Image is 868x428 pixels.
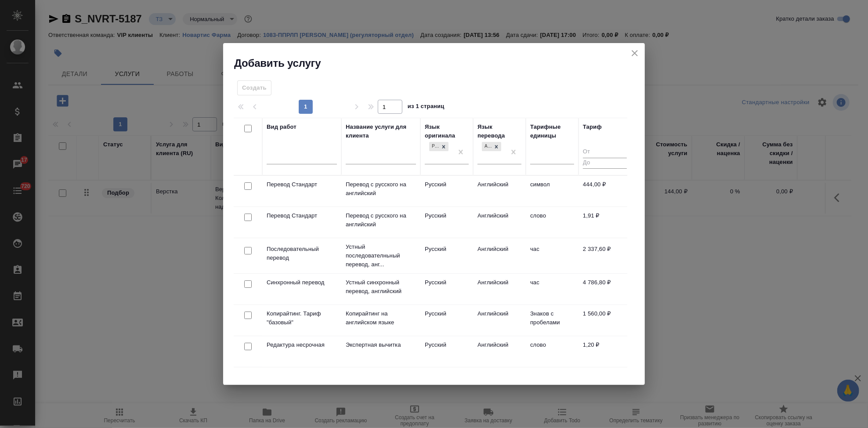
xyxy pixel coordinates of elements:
div: Тариф [583,123,602,131]
div: Английский [481,141,502,152]
td: Русский [420,207,473,238]
td: Русский [420,240,473,271]
input: До [583,158,627,169]
td: слово [526,336,579,367]
td: Английский [473,207,526,238]
div: Русский [428,141,449,152]
p: Копирайтинг на английском языке [346,309,416,327]
p: Перевод Стандарт [267,180,337,189]
td: Русский [420,336,473,367]
p: Устный синхронный перевод, английский [346,278,416,296]
div: Вид работ [267,123,297,131]
td: час [526,274,579,305]
button: close [628,47,641,60]
td: символ [526,176,579,207]
td: Английский [473,240,526,271]
td: Английский [473,274,526,305]
p: Копирайтинг. Тариф "базовый" [267,309,337,327]
td: Английский [473,176,526,207]
div: Тарифные единицы [530,123,574,140]
td: 1,91 ₽ [579,207,631,238]
p: Синхронный перевод [267,278,337,287]
td: Русский [420,305,473,336]
td: 1 560,00 ₽ [579,305,631,336]
td: Знаков с пробелами [526,305,579,336]
td: Русский [420,274,473,305]
td: слово [526,207,579,238]
div: Язык оригинала [425,123,469,140]
p: Редактура несрочная [267,341,337,349]
p: Устный последователньный перевод, анг... [346,243,416,269]
p: Перевод Стандарт [267,211,337,220]
p: Последовательный перевод [267,245,337,262]
div: Название услуги для клиента [346,123,416,140]
div: Английский [482,142,492,151]
td: Английский [473,305,526,336]
input: От [583,147,627,158]
div: Язык перевода [477,123,521,140]
td: 1,20 ₽ [579,336,631,367]
td: 444,00 ₽ [579,176,631,207]
span: из 1 страниц [408,101,445,114]
td: час [526,240,579,271]
h2: Добавить услугу [234,56,645,70]
td: Английский [473,336,526,367]
div: Русский [429,142,439,151]
td: 4 786,80 ₽ [579,274,631,305]
td: 2 337,60 ₽ [579,240,631,271]
p: Перевод с русского на английский [346,180,416,198]
p: Перевод с русского на английский [346,211,416,229]
td: Русский [420,176,473,207]
p: Экспертная вычитка [346,341,416,349]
